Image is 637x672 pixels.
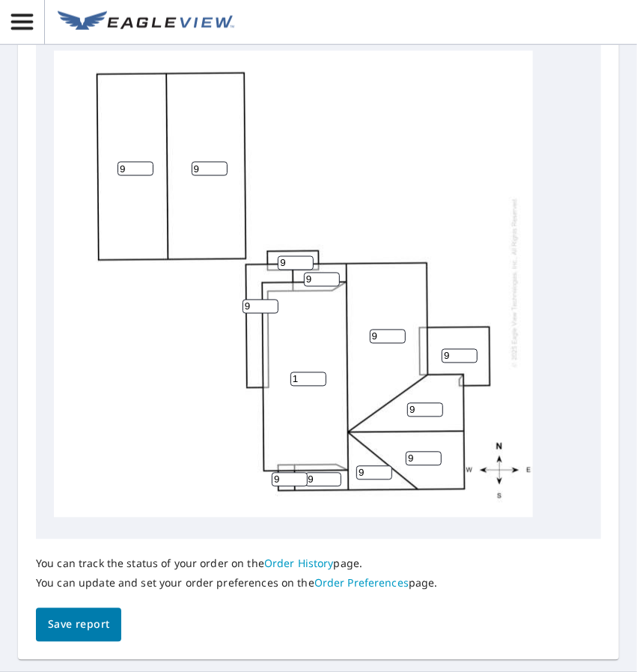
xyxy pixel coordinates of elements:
button: Save report [36,608,121,642]
img: EV Logo [58,11,234,34]
span: Save report [48,616,109,635]
a: Order History [264,557,334,571]
p: You can update and set your order preferences on the page. [36,577,438,590]
p: You can track the status of your order on the page. [36,557,438,571]
a: Order Preferences [314,576,409,590]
